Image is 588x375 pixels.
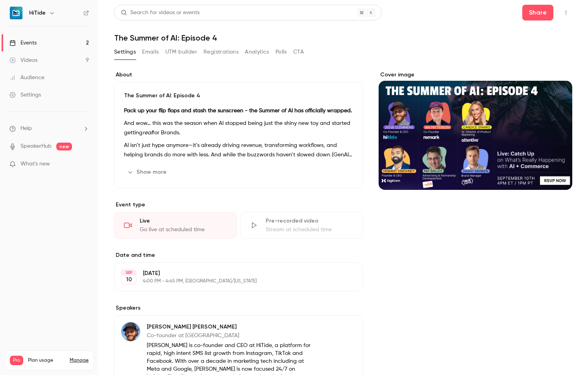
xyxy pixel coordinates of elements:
[293,46,304,58] button: CTA
[143,269,321,277] p: [DATE]
[124,119,353,137] p: And wow… this was the season when AI stopped being just the shiny new toy and started getting for...
[114,33,572,43] h1: The Summer of AI: Episode 4
[20,160,50,168] span: What's new
[121,322,140,341] img: Jesse Clemmens
[114,304,363,312] label: Speakers
[121,9,200,17] div: Search for videos or events
[114,201,363,209] p: Event type
[124,92,353,100] p: The Summer of AI: Episode 4
[143,278,321,284] p: 4:00 PM - 4:45 PM, [GEOGRAPHIC_DATA]/[US_STATE]
[245,46,269,58] button: Analytics
[147,323,312,331] p: [PERSON_NAME] [PERSON_NAME]
[379,71,572,190] section: Cover image
[276,46,287,58] button: Polls
[9,39,37,47] div: Events
[114,212,237,239] div: LiveGo live at scheduled time
[9,124,89,133] li: help-dropdown-opener
[29,9,46,17] h6: HiTide
[10,356,23,365] span: Pro
[70,357,89,364] a: Manage
[124,166,171,178] button: Show more
[20,142,52,150] a: SpeakerHub
[126,276,132,284] p: 10
[28,357,65,364] span: Plan usage
[9,91,41,99] div: Settings
[165,46,197,58] button: UTM builder
[56,143,72,150] span: new
[147,332,312,340] p: Co-founder at [GEOGRAPHIC_DATA]
[80,161,89,168] iframe: Noticeable Trigger
[114,46,136,58] button: Settings
[203,46,239,58] button: Registrations
[142,46,159,58] button: Emails
[379,71,572,79] label: Cover image
[10,7,22,19] img: HiTide
[266,226,353,234] div: Stream at scheduled time
[142,130,152,136] em: real
[124,108,352,113] strong: Pack up your flip flops and stash the sunscreen - the Summer of AI has officially wrapped.
[122,270,136,275] div: SEP
[9,56,37,64] div: Videos
[266,217,353,225] div: Pre-recorded video
[140,217,227,225] div: Live
[9,74,44,82] div: Audience
[20,124,32,133] span: Help
[114,251,363,259] label: Date and time
[522,5,553,20] button: Share
[140,226,227,234] div: Go live at scheduled time
[114,71,363,79] label: About
[124,141,353,160] p: AI isn’t just hype anymore—it’s already driving revenue, transforming workflows, and helping bran...
[240,212,363,239] div: Pre-recorded videoStream at scheduled time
